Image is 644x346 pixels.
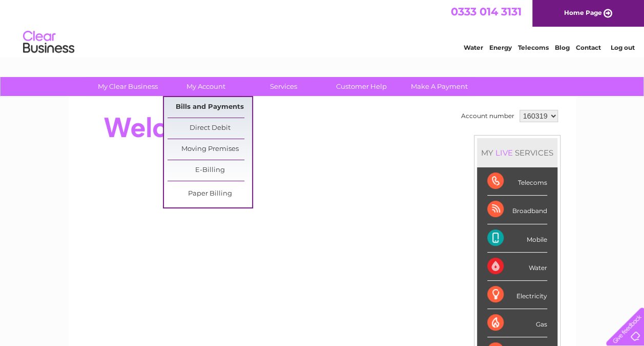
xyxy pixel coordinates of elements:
[487,224,547,253] div: Mobile
[80,6,565,50] div: Clear Business is a trading name of Verastar Limited (registered in [GEOGRAPHIC_DATA] No. 3667643...
[459,107,517,125] td: Account number
[163,77,248,96] a: My Account
[487,196,547,224] div: Broadband
[555,44,570,51] a: Blog
[168,184,252,204] a: Paper Billing
[487,281,547,309] div: Electricity
[319,77,404,96] a: Customer Help
[487,309,547,337] div: Gas
[168,139,252,160] a: Moving Premises
[518,44,549,51] a: Telecoms
[168,118,252,139] a: Direct Debit
[397,77,482,96] a: Make A Payment
[487,253,547,281] div: Water
[487,167,547,196] div: Telecoms
[241,77,326,96] a: Services
[451,5,522,18] a: 0333 014 3131
[610,44,634,51] a: Log out
[86,77,170,96] a: My Clear Business
[168,97,252,118] a: Bills and Payments
[489,44,512,51] a: Energy
[168,160,252,181] a: E-Billing
[464,44,483,51] a: Water
[576,44,601,51] a: Contact
[477,138,557,167] div: MY SERVICES
[493,148,515,158] div: LIVE
[23,27,75,58] img: logo.png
